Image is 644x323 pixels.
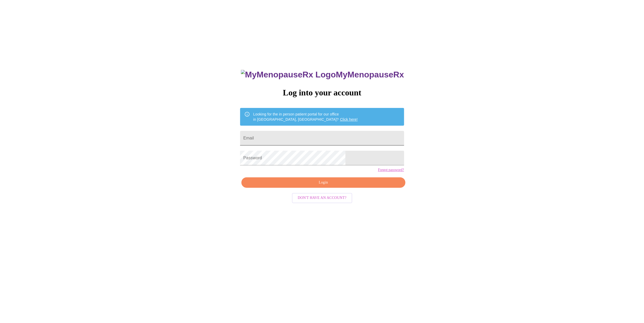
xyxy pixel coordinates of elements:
span: Login [247,179,399,186]
span: Don't have an account? [298,195,346,201]
a: Forgot password? [378,168,404,172]
h3: Log into your account [240,88,404,97]
button: Don't have an account? [292,193,352,203]
button: Login [241,177,405,188]
a: Click here! [340,117,358,121]
img: MyMenopauseRx Logo [241,70,336,80]
a: Don't have an account? [291,195,353,200]
div: Looking for the in person patient portal for our office in [GEOGRAPHIC_DATA], [GEOGRAPHIC_DATA]? [253,109,358,124]
h3: MyMenopauseRx [241,70,404,80]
